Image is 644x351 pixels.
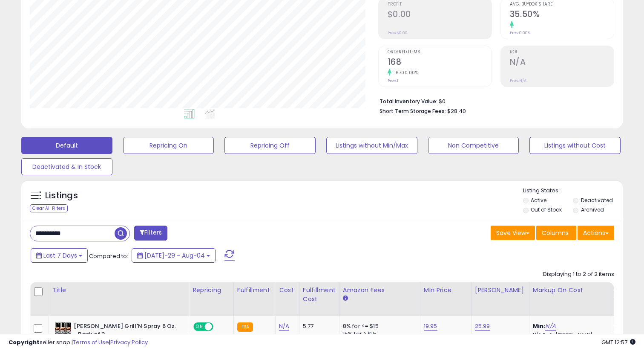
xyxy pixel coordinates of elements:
[523,187,623,195] p: Listing States:
[52,286,185,295] div: Title
[303,286,336,304] div: Fulfillment Cost
[343,286,417,295] div: Amazon Fees
[543,270,614,278] div: Displaying 1 to 2 of 2 items
[388,50,492,55] span: Ordered Items
[388,9,492,21] h2: $0.00
[536,226,576,240] button: Columns
[388,57,492,69] h2: 168
[55,322,72,339] img: 51ATsB8qeIL._SL40_.jpg
[614,322,640,330] div: 625
[531,206,562,213] label: Out of Stock
[123,137,214,154] button: Repricing On
[529,137,621,154] button: Listings without Cost
[43,251,77,260] span: Last 7 Days
[542,229,569,237] span: Columns
[237,286,272,295] div: Fulfillment
[510,2,614,7] span: Avg. Buybox Share
[89,252,128,260] span: Compared to:
[447,107,466,115] span: $28.40
[379,107,446,115] b: Short Term Storage Fees:
[194,323,205,331] span: ON
[343,295,348,302] small: Amazon Fees.
[531,197,546,204] label: Active
[533,322,546,330] b: Min:
[303,322,333,330] div: 5.77
[510,78,526,83] small: Prev: N/A
[491,226,535,240] button: Save View
[224,137,316,154] button: Repricing Off
[533,286,607,295] div: Markup on Cost
[379,98,437,105] b: Total Inventory Value:
[144,251,205,260] span: [DATE]-29 - Aug-04
[601,338,635,346] span: 2025-08-12 12:57 GMT
[475,322,490,331] a: 25.99
[424,286,468,295] div: Min Price
[379,96,608,106] li: $0
[279,322,289,331] a: N/A
[73,338,109,346] a: Terms of Use
[326,137,417,154] button: Listings without Min/Max
[30,204,68,212] div: Clear All Filters
[21,137,112,154] button: Default
[110,338,148,346] a: Privacy Policy
[581,197,613,204] label: Deactivated
[237,322,253,332] small: FBA
[510,9,614,21] h2: 35.50%
[388,30,408,35] small: Prev: $0.00
[9,338,40,346] strong: Copyright
[614,286,643,304] div: Fulfillable Quantity
[21,158,112,175] button: Deactivated & In Stock
[9,339,148,347] div: seller snap | |
[578,226,614,240] button: Actions
[132,248,216,263] button: [DATE]-29 - Aug-04
[74,322,177,340] b: [PERSON_NAME] Grill'N Spray 6 Oz. - Pack of 3
[134,226,167,241] button: Filters
[31,248,88,263] button: Last 7 Days
[510,50,614,55] span: ROI
[510,57,614,69] h2: N/A
[193,286,230,295] div: Repricing
[545,322,555,331] a: N/A
[475,286,526,295] div: [PERSON_NAME]
[343,322,414,330] div: 8% for <= $15
[391,70,419,76] small: 16700.00%
[45,190,78,202] h5: Listings
[529,282,610,316] th: The percentage added to the cost of goods (COGS) that forms the calculator for Min & Max prices.
[388,2,492,7] span: Profit
[424,322,437,331] a: 19.95
[510,30,530,35] small: Prev: 0.00%
[388,78,398,83] small: Prev: 1
[428,137,519,154] button: Non Competitive
[581,206,604,213] label: Archived
[279,286,296,295] div: Cost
